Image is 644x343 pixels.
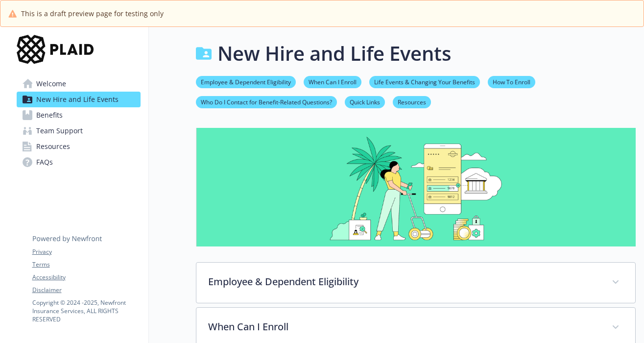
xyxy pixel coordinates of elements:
[17,123,141,139] a: Team Support
[208,274,600,289] p: Employee & Dependent Eligibility
[345,97,385,106] a: Quick Links
[208,319,600,334] p: When Can I Enroll
[17,154,141,170] a: FAQs
[36,123,83,139] span: Team Support
[217,39,451,68] h1: New Hire and Life Events
[196,97,337,106] a: Who Do I Contact for Benefit-Related Questions?
[17,92,141,107] a: New Hire and Life Events
[393,97,431,106] a: Resources
[32,273,140,282] a: Accessibility
[36,92,119,107] span: New Hire and Life Events
[21,8,164,19] span: This is a draft preview page for testing only
[36,139,70,154] span: Resources
[32,260,140,269] a: Terms
[17,76,141,92] a: Welcome
[488,77,535,86] a: How To Enroll
[36,76,66,92] span: Welcome
[17,107,141,123] a: Benefits
[17,139,141,154] a: Resources
[369,77,480,86] a: Life Events & Changing Your Benefits
[196,263,635,303] div: Employee & Dependent Eligibility
[36,107,63,123] span: Benefits
[196,128,636,246] img: new hire page banner
[32,247,140,256] a: Privacy
[196,77,296,86] a: Employee & Dependent Eligibility
[304,77,361,86] a: When Can I Enroll
[32,286,140,294] a: Disclaimer
[36,154,53,170] span: FAQs
[32,298,140,323] p: Copyright © 2024 - 2025 , Newfront Insurance Services, ALL RIGHTS RESERVED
